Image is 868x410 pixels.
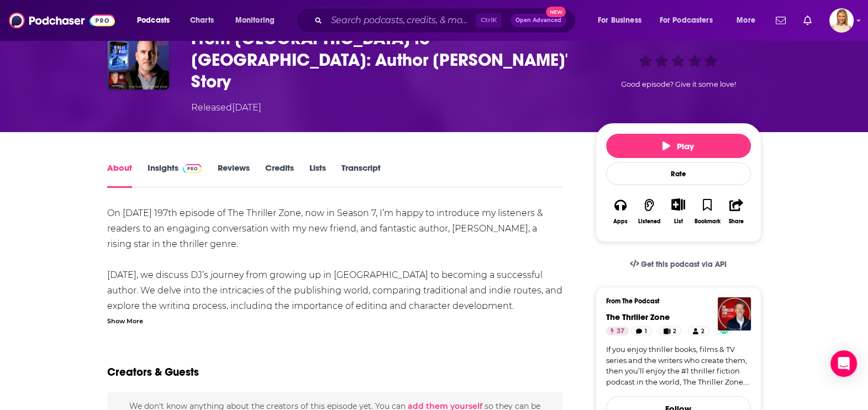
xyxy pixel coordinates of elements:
button: Share [722,191,750,232]
span: More [737,13,755,28]
div: Listened [638,218,661,225]
span: Get this podcast via API [641,260,727,269]
button: Show profile menu [829,8,854,33]
button: Open AdvancedNew [511,14,566,27]
img: Podchaser - Follow, Share and Rate Podcasts [9,10,115,31]
span: 1 [645,326,647,337]
a: Credits [265,162,293,188]
span: Good episode? Give it some love! [621,80,736,88]
span: 37 [617,326,624,337]
div: Search podcasts, credits, & more... [307,8,586,33]
button: Show More Button [667,198,690,211]
a: The Thriller Zone [606,312,670,322]
img: From Hong Kong to Hollywood: Author DJ Williams' Story [107,28,169,90]
a: 2 [688,327,709,335]
div: Show More ButtonList [664,191,692,232]
img: Podchaser Pro [183,164,202,173]
span: Ctrl K [476,13,502,28]
a: About [107,162,132,188]
a: Reviews [217,162,249,188]
a: If you enjoy thriller books, films & TV series and the writers who create them, then you’ll enjoy... [606,344,751,387]
h2: Creators & Guests [107,365,199,379]
input: Search podcasts, credits, & more... [327,12,476,29]
a: Charts [183,12,220,29]
span: 2 [673,326,676,337]
button: Play [606,134,751,158]
span: Charts [190,13,214,28]
span: Monitoring [235,13,275,28]
span: For Business [598,13,641,28]
button: open menu [653,12,729,29]
a: 2 [659,327,681,335]
button: Apps [606,191,635,232]
h3: From The Podcast [606,297,742,305]
a: Show notifications dropdown [799,11,816,30]
span: New [546,7,566,17]
div: Open Intercom Messenger [830,350,857,377]
a: 37 [606,327,629,335]
a: Get this podcast via API [621,251,736,278]
div: List [674,218,683,225]
a: Transcript [341,162,380,188]
img: The Thriller Zone [718,297,751,330]
div: Released [DATE] [191,101,261,114]
div: Share [729,218,744,225]
a: Lists [309,162,325,188]
button: open menu [129,12,184,29]
span: Play [662,141,694,151]
h1: From Hong Kong to Hollywood: Author DJ Williams' Story [191,28,578,92]
img: User Profile [829,8,854,33]
button: open menu [228,12,289,29]
a: Show notifications dropdown [771,11,790,30]
div: Apps [613,218,628,225]
span: 2 [701,326,704,337]
span: Podcasts [137,13,170,28]
a: 1 [631,327,652,335]
button: open menu [729,12,769,29]
div: Rate [606,162,751,185]
span: Logged in as leannebush [829,8,854,33]
div: Bookmark [694,218,720,225]
span: Open Advanced [515,18,561,23]
button: Bookmark [693,191,722,232]
button: Listened [635,191,664,232]
button: open menu [590,12,655,29]
span: For Podcasters [660,13,713,28]
a: InsightsPodchaser Pro [148,162,202,188]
